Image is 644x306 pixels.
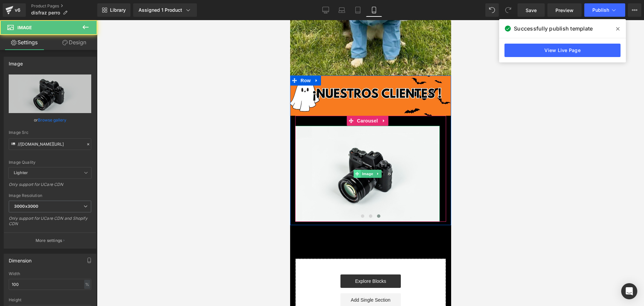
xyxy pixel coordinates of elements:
[110,7,126,13] span: Library
[9,182,91,192] div: Only support for UCare CDN
[22,55,31,65] a: Expand / Collapse
[366,3,382,17] a: Mobile
[547,3,582,17] a: Preview
[90,96,98,106] a: Expand / Collapse
[514,24,593,33] span: Successfully publish template
[50,254,111,268] a: Explore Blocks
[9,271,91,276] div: Width
[334,3,350,17] a: Laptop
[628,3,641,17] button: More
[9,193,91,198] div: Image Resolution
[14,170,28,175] b: Lighter
[504,44,621,57] a: View Live Page
[9,57,23,66] div: Image
[14,204,38,209] b: 3000x3000
[9,160,91,165] div: Image Quality
[31,3,97,9] a: Product Pages
[36,238,62,244] p: More settings
[13,6,22,14] div: v6
[84,150,91,158] a: Expand / Collapse
[17,25,32,30] span: Image
[139,7,192,13] div: Assigned 1 Product
[50,273,111,287] a: Add Single Section
[592,7,609,13] span: Publish
[9,55,22,65] span: Row
[9,298,91,302] div: Height
[97,3,130,17] a: New Library
[555,7,574,14] span: Preview
[9,130,91,135] div: Image Src
[9,216,91,231] div: Only support for UCare CDN and Shopify CDN
[3,3,26,17] a: v6
[526,7,537,14] span: Save
[38,114,66,126] a: Browse gallery
[318,3,334,17] a: Desktop
[9,116,91,123] div: or
[621,283,637,299] div: Open Intercom Messenger
[65,96,89,106] span: Carousel
[31,10,60,15] span: disfraz perro
[70,150,85,158] span: Image
[584,3,625,17] button: Publish
[4,233,96,248] button: More settings
[485,3,499,17] button: Undo
[501,3,515,17] button: Redo
[9,279,91,290] input: auto
[84,280,90,289] div: %
[350,3,366,17] a: Tablet
[9,138,91,150] input: Link
[9,254,32,263] div: Dimension
[50,35,99,50] a: Design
